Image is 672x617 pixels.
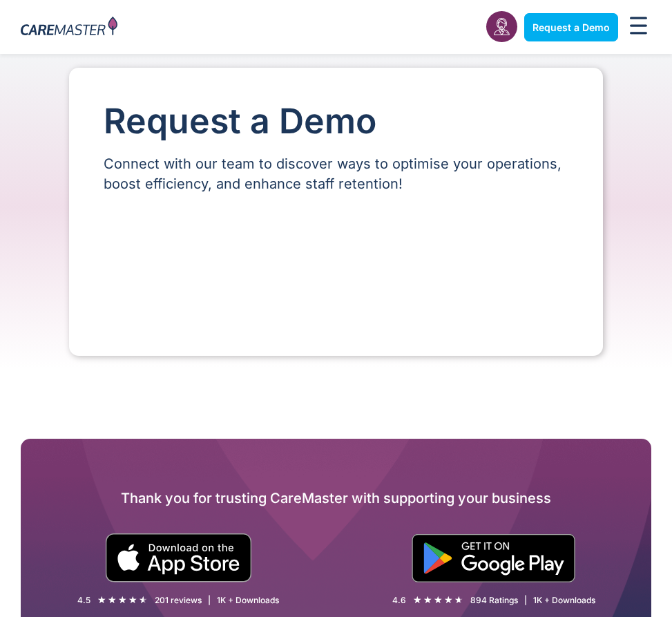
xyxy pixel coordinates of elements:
[625,12,651,42] div: Menu Toggle
[423,593,432,607] i: ★
[454,593,463,607] i: ★
[21,17,117,38] img: CareMaster Logo
[412,534,575,582] img: "Get is on" Black Google play button.
[77,594,90,606] div: 4.5
[97,593,148,607] div: 4.5/5
[104,102,568,140] h1: Request a Demo
[532,21,610,33] span: Request a Demo
[413,593,463,607] div: 4.6/5
[104,154,568,194] p: Connect with our team to discover ways to optimise your operations, boost efficiency, and enhance...
[444,593,453,607] i: ★
[155,594,279,606] div: 201 reviews | 1K + Downloads
[470,594,595,606] div: 894 Ratings | 1K + Downloads
[434,593,443,607] i: ★
[105,533,252,582] img: small black download on the apple app store button.
[392,594,406,606] div: 4.6
[104,218,568,321] iframe: Form 0
[413,593,422,607] i: ★
[524,13,618,41] a: Request a Demo
[108,593,117,607] i: ★
[139,593,148,607] i: ★
[21,487,651,509] h2: Thank you for trusting CareMaster with supporting your business
[97,593,106,607] i: ★
[118,593,127,607] i: ★
[128,593,137,607] i: ★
